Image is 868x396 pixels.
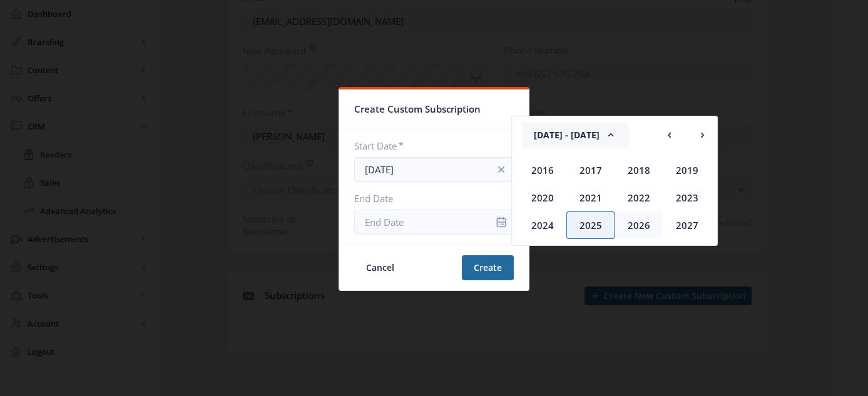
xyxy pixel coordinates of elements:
span: Create Custom Subscription [354,99,481,119]
div: 2024 [518,211,566,239]
div: 2025 [566,211,615,239]
div: 2019 [663,156,711,184]
div: 2023 [663,184,711,211]
nb-icon: info [495,216,508,228]
div: 2021 [566,184,615,211]
input: End Date [354,210,514,235]
div: 2017 [566,156,615,184]
label: Start Date [354,140,504,152]
div: 2022 [615,184,663,211]
div: 2026 [615,211,663,239]
label: End Date [354,192,504,205]
div: 2016 [518,156,566,184]
button: Cancel [354,255,406,280]
div: 2027 [663,211,711,239]
input: Start Date [354,157,514,182]
nb-icon: info [495,163,508,176]
button: Create [462,255,514,280]
button: [DATE] - [DATE] [522,123,629,148]
button: info [489,157,514,182]
div: 2020 [518,184,566,211]
div: 2018 [615,156,663,184]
